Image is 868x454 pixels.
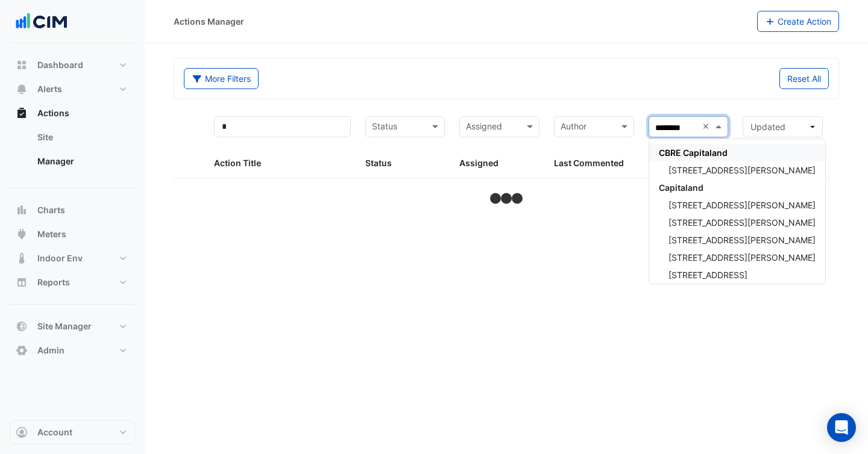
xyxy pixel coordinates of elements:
[668,252,816,263] span: [STREET_ADDRESS][PERSON_NAME]
[37,426,72,438] span: Account
[668,217,816,228] span: [STREET_ADDRESS][PERSON_NAME]
[10,314,135,338] button: Site Manager
[37,107,69,119] span: Actions
[10,125,135,178] div: Actions
[37,59,83,71] span: Dashboard
[16,204,28,216] app-icon: Charts
[365,158,392,168] span: Status
[750,122,785,132] span: Updated
[668,165,816,175] span: [STREET_ADDRESS][PERSON_NAME]
[14,10,69,34] img: Company Logo
[10,338,135,362] button: Admin
[37,83,62,95] span: Alerts
[743,116,823,137] button: Updated
[659,182,703,193] span: Capitaland
[459,158,498,168] span: Assigned
[37,276,70,288] span: Reports
[10,77,135,101] button: Alerts
[827,413,856,442] div: Open Intercom Messenger
[10,270,135,294] button: Reports
[16,107,28,119] app-icon: Actions
[10,53,135,77] button: Dashboard
[37,320,92,332] span: Site Manager
[779,68,829,89] button: Reset All
[649,138,826,284] ng-dropdown-panel: Options list
[554,158,624,168] span: Last Commented
[37,252,83,264] span: Indoor Env
[28,149,135,173] a: Manager
[37,228,66,240] span: Meters
[28,125,135,149] a: Site
[668,270,747,280] span: [STREET_ADDRESS]
[16,252,28,264] app-icon: Indoor Env
[37,344,64,356] span: Admin
[214,158,261,168] span: Action Title
[10,420,135,444] button: Account
[16,276,28,288] app-icon: Reports
[184,68,259,89] button: More Filters
[16,83,28,95] app-icon: Alerts
[757,11,840,32] button: Create Action
[16,228,28,240] app-icon: Meters
[10,101,135,125] button: Actions
[16,59,28,71] app-icon: Dashboard
[10,222,135,246] button: Meters
[702,120,712,134] span: Clear
[668,235,816,245] span: [STREET_ADDRESS][PERSON_NAME]
[16,344,28,356] app-icon: Admin
[10,246,135,270] button: Indoor Env
[10,198,135,222] button: Charts
[659,148,728,158] span: CBRE Capitaland
[174,15,244,28] div: Actions Manager
[37,204,65,216] span: Charts
[668,200,816,210] span: [STREET_ADDRESS][PERSON_NAME]
[16,320,28,332] app-icon: Site Manager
